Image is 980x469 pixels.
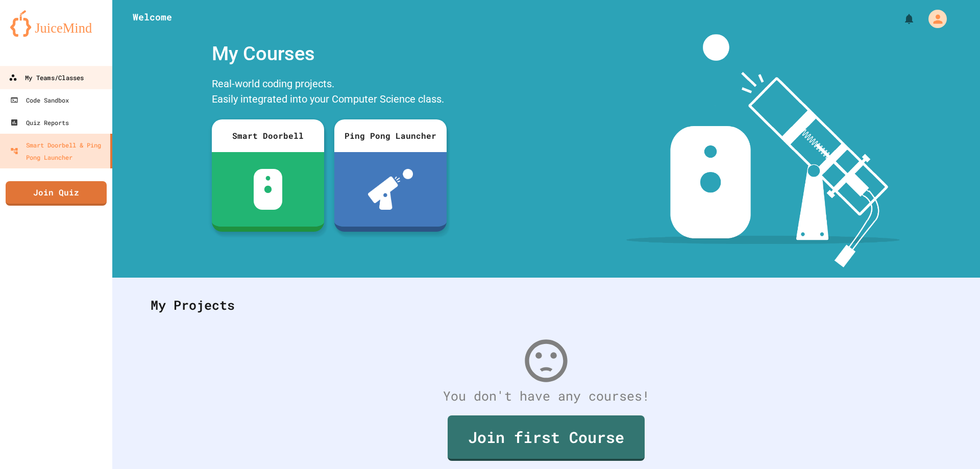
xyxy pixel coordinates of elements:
div: Smart Doorbell & Ping Pong Launcher [10,139,106,163]
a: Join Quiz [6,181,107,206]
div: Code Sandbox [10,94,69,106]
div: You don't have any courses! [140,386,952,406]
div: Real-world coding projects. Easily integrated into your Computer Science class. [207,73,452,112]
div: My Notifications [884,10,918,28]
div: Smart Doorbell [212,119,324,152]
a: Join first Course [448,415,645,461]
div: Ping Pong Launcher [334,119,447,152]
div: My Teams/Classes [9,71,84,84]
div: My Projects [140,285,952,325]
img: ppl-with-ball.png [368,169,413,210]
img: logo-orange.svg [10,10,102,37]
img: banner-image-my-projects.png [626,34,900,267]
div: My Account [918,7,949,31]
div: Quiz Reports [10,116,69,129]
div: My Courses [207,34,452,73]
img: sdb-white.svg [254,169,283,210]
